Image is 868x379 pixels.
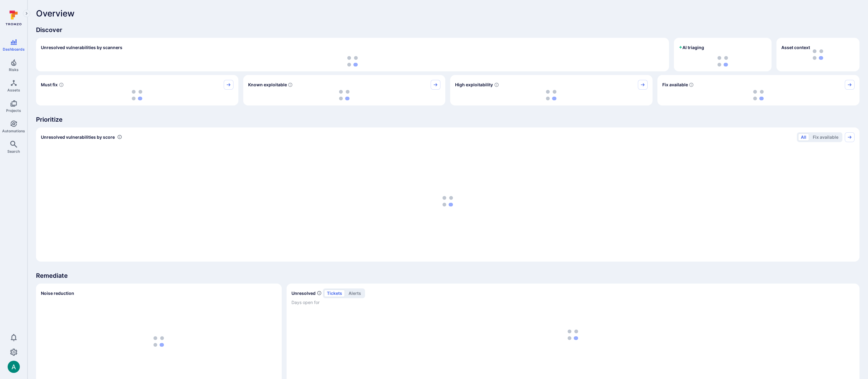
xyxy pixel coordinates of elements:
[494,82,499,87] svg: EPSS score ≥ 0.7
[546,90,556,100] img: Loading...
[24,11,29,16] i: Expand navigation menu
[36,271,859,280] span: Remediate
[59,82,64,87] svg: Risk score >=40 , missed SLA
[117,134,122,140] div: Number of vulnerabilities in status 'Open' 'Triaged' and 'In process' grouped by score
[132,90,142,100] img: Loading...
[36,75,238,105] div: Must fix
[7,149,20,154] span: Search
[753,90,764,100] img: Loading...
[23,10,30,17] button: Expand navigation menu
[7,88,20,92] span: Assets
[36,115,859,124] span: Prioritize
[455,82,493,88] span: High exploitability
[36,26,859,34] span: Discover
[41,56,664,66] div: loading spinner
[339,90,349,100] img: Loading...
[450,75,653,105] div: High exploitability
[679,45,704,51] h2: AI triaging
[41,82,58,88] span: Must fix
[3,47,25,52] span: Dashboards
[9,67,19,72] span: Risks
[657,75,860,105] div: Fix available
[8,361,20,373] div: Arjan Dehar
[288,82,293,87] svg: Confirmed exploitable by KEV
[243,75,446,105] div: Known exploitable
[41,134,115,140] span: Unresolved vulnerabilities by score
[781,45,810,51] span: Asset context
[679,56,767,66] div: loading spinner
[798,134,809,141] button: All
[317,290,322,296] span: Number of unresolved items by priority and days open
[248,82,287,88] span: Known exploitable
[154,336,164,347] img: Loading...
[346,290,364,297] button: alerts
[41,146,855,257] div: loading spinner
[248,90,441,101] div: loading spinner
[324,290,345,297] button: tickets
[455,90,648,101] div: loading spinner
[662,90,855,101] div: loading spinner
[689,82,694,87] svg: Vulnerabilities with fix available
[41,90,233,101] div: loading spinner
[6,108,21,113] span: Projects
[41,291,74,296] span: Noise reduction
[810,134,841,141] button: Fix available
[41,45,122,51] h2: Unresolved vulnerabilities by scanners
[8,361,20,373] img: ACg8ocLSa5mPYBaXNx3eFu_EmspyJX0laNWN7cXOFirfQ7srZveEpg=s96-c
[36,9,74,18] span: Overview
[291,290,316,296] h2: Unresolved
[443,196,453,206] img: Loading...
[662,82,688,88] span: Fix available
[347,56,358,66] img: Loading...
[291,299,855,306] span: Days open for
[2,129,25,133] span: Automations
[718,56,728,66] img: Loading...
